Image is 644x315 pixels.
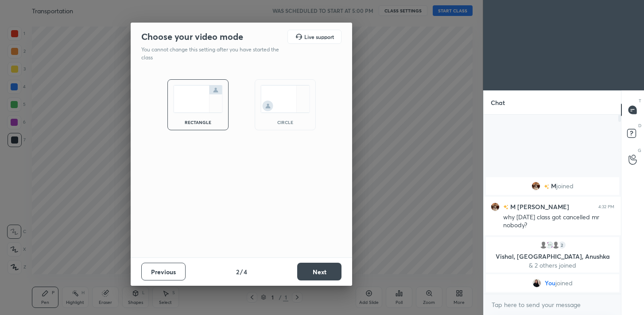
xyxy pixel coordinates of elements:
h5: Live support [304,34,334,39]
img: default.png [551,241,560,249]
img: no-rating-badge.077c3623.svg [503,205,508,210]
p: You cannot change this setting after you have started the class [141,46,285,62]
span: joined [556,183,574,190]
div: 2 [557,241,566,249]
h4: / [240,267,243,276]
img: 8d85f91cdb92465a9d68222f0d9b371b.jpg [531,182,540,191]
img: no-rating-badge.077c3623.svg [544,184,549,189]
div: rectangle [180,120,216,124]
img: circleScreenIcon.acc0effb.svg [260,85,310,113]
span: joined [555,280,573,287]
p: G [638,147,641,154]
h4: 4 [244,267,247,276]
p: Chat [484,91,512,114]
span: You [545,280,555,287]
button: Previous [141,263,186,280]
p: D [638,122,641,129]
p: Vishal, [GEOGRAPHIC_DATA], Anushka [491,253,614,260]
img: 263bd4893d0d45f69ecaf717666c2383.jpg [532,279,541,288]
img: default.png [539,241,547,249]
img: normalScreenIcon.ae25ed63.svg [173,85,223,113]
h6: M [PERSON_NAME] [508,202,569,211]
div: grid [484,175,621,294]
h4: 2 [236,267,239,276]
img: 7c02176ed6b346b1913923bb3ae37327.jpg [545,241,554,249]
div: 4:32 PM [598,204,614,210]
div: why [DATE] class got cancelled mr nobody? [503,213,614,230]
img: 8d85f91cdb92465a9d68222f0d9b371b.jpg [491,202,500,211]
div: circle [268,120,303,124]
p: & 2 others joined [491,262,614,269]
button: Next [297,263,341,280]
span: M [551,183,556,190]
p: T [639,97,641,104]
h2: Choose your video mode [141,31,243,43]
